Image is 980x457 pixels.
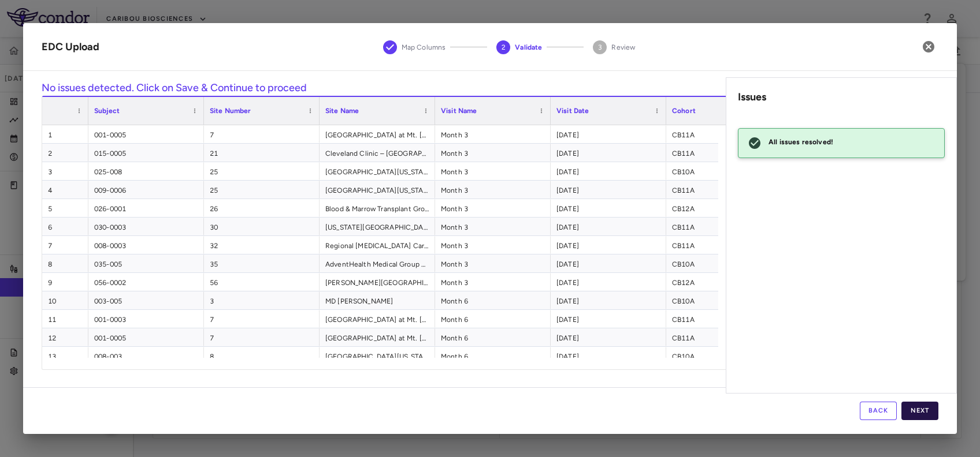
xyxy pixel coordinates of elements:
div: 30 [204,218,320,235]
div: [GEOGRAPHIC_DATA] at Mt. [GEOGRAPHIC_DATA] [320,310,435,328]
div: [GEOGRAPHIC_DATA] at Mt. [GEOGRAPHIC_DATA] [320,125,435,143]
div: [DATE] [551,310,666,328]
div: Month 3 [435,218,551,235]
div: [DATE] [551,273,666,291]
div: 25 [204,181,320,198]
div: 035-005 [88,254,204,272]
span: Site Name [325,107,359,115]
div: All issues resolved! [769,132,833,154]
div: 7 [42,236,88,254]
div: [PERSON_NAME][GEOGRAPHIC_DATA][MEDICAL_DATA] [320,273,435,291]
div: 12 [42,328,88,346]
div: Month 3 [435,254,551,272]
div: [GEOGRAPHIC_DATA] at Mt. [GEOGRAPHIC_DATA] [320,328,435,346]
button: Back [860,402,897,420]
strong: Issues [738,91,766,103]
div: [DATE] [551,181,666,198]
div: 3 [42,162,88,180]
div: 008-003 [88,347,204,365]
div: 1 [42,125,88,143]
span: Site Number [210,107,251,115]
span: Visit Name [441,107,477,115]
div: [DATE] [551,254,666,272]
div: 015-0005 [88,144,204,162]
div: 7 [204,310,320,328]
div: [DATE] [551,199,666,217]
div: 001-0003 [88,310,204,328]
button: Map Columns [374,27,455,68]
span: Map Columns [402,42,446,53]
div: CB10A [666,162,782,180]
div: Month 6 [435,328,551,346]
div: Month 6 [435,347,551,365]
span: Cohort [672,107,696,115]
div: 3 [204,291,320,309]
div: [GEOGRAPHIC_DATA][US_STATE] [320,347,435,365]
div: Month 3 [435,125,551,143]
div: 7 [204,125,320,143]
div: AdventHealth Medical Group Blood & Marrow Transplant at [GEOGRAPHIC_DATA] [320,254,435,272]
div: 11 [42,310,88,328]
div: Month 6 [435,310,551,328]
div: [GEOGRAPHIC_DATA][US_STATE] [320,162,435,180]
div: 6 [42,218,88,235]
div: 32 [204,236,320,254]
div: [DATE] [551,291,666,309]
div: 5 [42,199,88,217]
div: 2 [42,144,88,162]
div: 008-0003 [88,236,204,254]
div: [DATE] [551,125,666,143]
div: EDC Upload [42,39,99,55]
div: 8 [42,254,88,272]
div: CB10A [666,347,782,365]
div: 10 [42,291,88,309]
div: 025-008 [88,162,204,180]
div: CB11A [666,218,782,235]
div: 56 [204,273,320,291]
span: Subject [94,107,120,115]
div: 7 [204,328,320,346]
div: CB11A [666,181,782,198]
span: Validate [515,42,542,53]
div: 9 [42,273,88,291]
div: Regional [MEDICAL_DATA] Care Associates - [GEOGRAPHIC_DATA] [320,236,435,254]
div: Month 3 [435,199,551,217]
div: Blood & Marrow Transplant Group of [US_STATE] [320,199,435,217]
div: CB11A [666,310,782,328]
div: CB11A [666,328,782,346]
div: CB12A [666,273,782,291]
div: CB10A [666,291,782,309]
div: Month 3 [435,162,551,180]
div: CB11A [666,236,782,254]
div: CB11A [666,144,782,162]
div: Cleveland Clinic – [GEOGRAPHIC_DATA] [320,144,435,162]
text: 2 [502,43,506,51]
div: 056-0002 [88,273,204,291]
div: CB11A [666,125,782,143]
div: Month 3 [435,236,551,254]
div: 13 [42,347,88,365]
div: 26 [204,199,320,217]
button: Next [901,402,938,420]
div: Month 3 [435,144,551,162]
div: [DATE] [551,236,666,254]
div: CB12A [666,199,782,217]
div: 030-0003 [88,218,204,235]
div: [GEOGRAPHIC_DATA][US_STATE] [320,181,435,198]
div: [DATE] [551,328,666,346]
div: [DATE] [551,347,666,365]
div: MD [PERSON_NAME] [320,291,435,309]
div: 8 [204,347,320,365]
div: Month 3 [435,273,551,291]
div: 35 [204,254,320,272]
div: 003-005 [88,291,204,309]
div: 001-0005 [88,328,204,346]
div: 25 [204,162,320,180]
div: [US_STATE][GEOGRAPHIC_DATA] [320,218,435,235]
div: CB10A [666,254,782,272]
div: Month 6 [435,291,551,309]
div: [DATE] [551,144,666,162]
div: 026-0001 [88,199,204,217]
h6: No issues detected. Click on Save & Continue to proceed [42,80,938,96]
span: Visit Date [556,107,589,115]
